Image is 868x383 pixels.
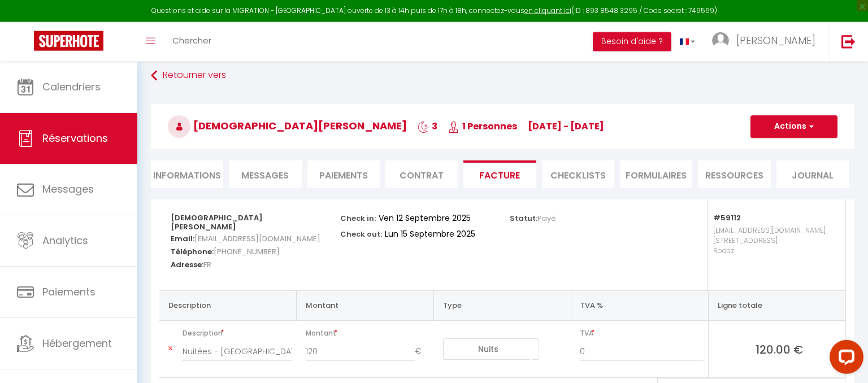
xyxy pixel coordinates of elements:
[418,120,437,133] span: 3
[712,32,729,49] img: ...
[307,160,380,188] li: Paiements
[750,115,837,138] button: Actions
[42,182,94,196] span: Messages
[42,131,108,145] span: Réservations
[448,120,517,133] span: 1 Personnes
[434,290,571,320] th: Type
[620,160,692,188] li: FORMULAIRES
[708,290,845,320] th: Ligne totale
[736,33,815,47] span: [PERSON_NAME]
[580,325,703,341] span: TVA
[698,160,770,188] li: Ressources
[718,341,841,357] span: 120.00 €
[821,336,868,383] iframe: LiveChat chat widget
[306,325,429,341] span: Montant
[542,160,614,188] li: CHECKLISTS
[704,22,830,62] a: ... [PERSON_NAME]
[151,160,223,188] li: Informations
[241,169,289,182] span: Messages
[171,212,263,232] strong: [DEMOGRAPHIC_DATA][PERSON_NAME]
[415,341,429,362] span: €
[42,285,96,299] span: Paiements
[571,290,708,320] th: TVA %
[528,120,604,133] span: [DATE] - [DATE]
[537,213,556,224] span: Payé
[214,243,280,260] span: [PHONE_NUMBER]
[194,230,320,247] span: [EMAIL_ADDRESS][DOMAIN_NAME]
[841,34,856,49] img: logout
[593,32,671,51] button: Besoin d'aide ?
[171,233,194,244] strong: Email:
[297,290,434,320] th: Montant
[172,34,211,46] span: Chercher
[385,160,458,188] li: Contrat
[42,80,101,94] span: Calendriers
[713,223,834,279] p: [EMAIL_ADDRESS][DOMAIN_NAME] [STREET_ADDRESS] Rodez
[164,22,220,62] a: Chercher
[168,119,407,133] span: [DEMOGRAPHIC_DATA][PERSON_NAME]
[183,325,292,341] span: Description
[171,246,214,257] strong: Téléphone:
[42,336,112,350] span: Hébergement
[713,212,741,223] strong: #59112
[510,211,556,224] p: Statut:
[776,160,849,188] li: Journal
[42,233,88,247] span: Analytics
[340,211,376,224] p: Check in:
[171,259,203,270] strong: Adresse:
[151,66,854,86] a: Retourner vers
[340,227,382,240] p: Check out:
[159,290,297,320] th: Description
[203,256,211,273] span: FR
[463,160,536,188] li: Facture
[34,31,103,51] img: Super Booking
[524,6,571,15] a: en cliquant ici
